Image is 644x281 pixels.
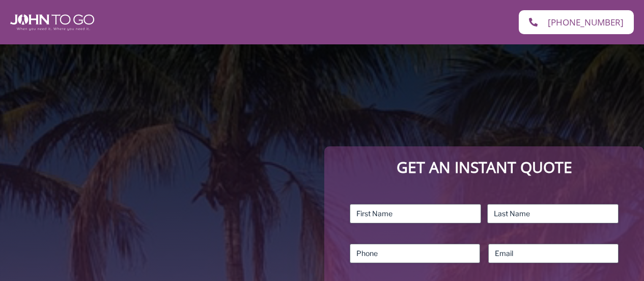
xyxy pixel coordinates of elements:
[350,244,480,263] input: Phone
[334,157,634,178] p: Get an Instant Quote
[488,244,619,263] input: Email
[603,240,644,281] button: Live Chat
[10,14,94,31] img: John To Go
[519,10,634,34] a: [PHONE_NUMBER]
[487,204,619,223] input: Last Name
[350,204,481,223] input: First Name
[548,18,624,27] span: [PHONE_NUMBER]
